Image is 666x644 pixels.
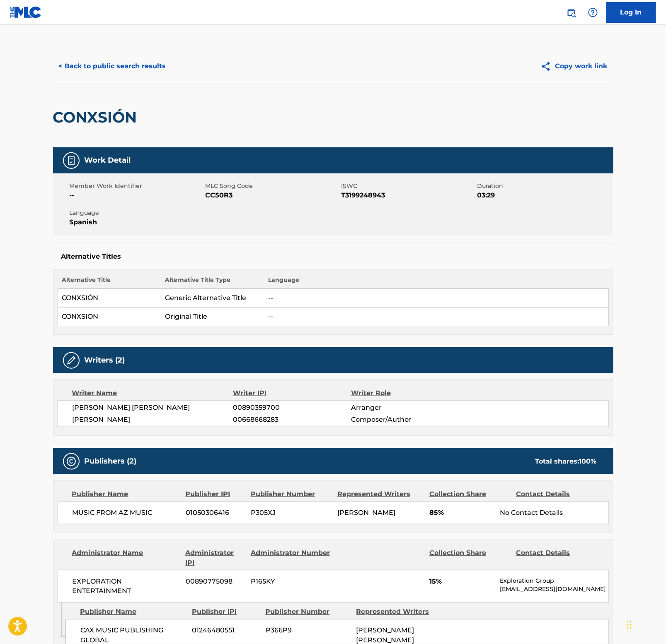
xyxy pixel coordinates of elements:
[264,289,608,308] td: --
[264,276,608,289] th: Language
[186,548,245,568] div: Administrator IPI
[588,7,598,17] img: help
[579,457,597,465] span: 100 %
[58,289,161,308] td: CONXSIÓN
[61,252,605,261] h5: Alternative Titles
[627,613,632,637] div: Drag
[73,415,233,425] span: [PERSON_NAME]
[606,2,656,23] a: Log In
[585,4,601,21] div: Help
[53,108,141,127] h2: CONXSIÓN
[233,388,351,398] div: Writer IPI
[625,604,666,644] iframe: Chat Widget
[500,508,608,518] div: No Contact Details
[500,577,608,585] p: Exploration Group
[264,308,608,326] td: --
[266,607,350,617] div: Publisher Number
[53,56,172,77] button: < Back to public search results
[337,509,395,517] span: [PERSON_NAME]
[73,508,180,518] span: MUSIC FROM AZ MUSIC
[85,156,131,165] h5: Work Detail
[500,585,608,594] p: [EMAIL_ADDRESS][DOMAIN_NAME]
[477,182,611,190] span: Duration
[351,403,458,413] span: Arranger
[535,457,597,466] div: Total shares:
[72,489,179,499] div: Publisher Name
[233,403,351,413] span: 00890359700
[251,508,331,518] span: P305XJ
[85,457,137,466] h5: Publishers (2)
[266,626,350,636] span: P366P9
[429,489,510,499] div: Collection Share
[356,607,441,617] div: Represented Writers
[535,56,613,77] button: Copy work link
[429,548,510,568] div: Collection Share
[66,356,76,365] img: Writers
[541,61,555,72] img: Copy work link
[192,607,259,617] div: Publisher IPI
[341,190,475,200] span: T3199248943
[477,190,611,200] span: 03:29
[186,577,245,586] span: 00890775098
[161,289,264,308] td: Generic Alternative Title
[73,403,233,413] span: [PERSON_NAME] [PERSON_NAME]
[429,508,494,518] span: 85%
[429,577,494,586] span: 15%
[186,508,245,518] span: 01050306416
[351,388,458,398] div: Writer Role
[80,607,186,617] div: Publisher Name
[70,182,203,190] span: Member Work Identifier
[337,489,423,499] div: Represented Writers
[186,489,245,499] div: Publisher IPI
[66,156,76,166] img: Work Detail
[251,548,331,568] div: Administrator Number
[70,190,203,200] span: --
[58,308,161,326] td: CONXSION
[351,415,458,425] span: Composer/Author
[85,356,125,365] h5: Writers (2)
[567,7,576,17] img: search
[516,548,597,568] div: Contact Details
[206,190,339,200] span: CC50R3
[251,489,331,499] div: Publisher Number
[251,577,331,586] span: P165KY
[72,388,233,398] div: Writer Name
[73,577,180,596] span: EXPLORATION ENTERTAINMENT
[70,217,203,227] span: Spanish
[70,209,203,217] span: Language
[233,415,351,425] span: 00668668283
[72,548,179,568] div: Administrator Name
[161,276,264,289] th: Alternative Title Type
[58,276,161,289] th: Alternative Title
[206,182,339,190] span: MLC Song Code
[516,489,597,499] div: Contact Details
[66,457,76,466] img: Publishers
[10,6,42,18] img: MLC Logo
[341,182,475,190] span: ISWC
[563,4,580,21] a: Public Search
[192,626,259,636] span: 01246480551
[161,308,264,326] td: Original Title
